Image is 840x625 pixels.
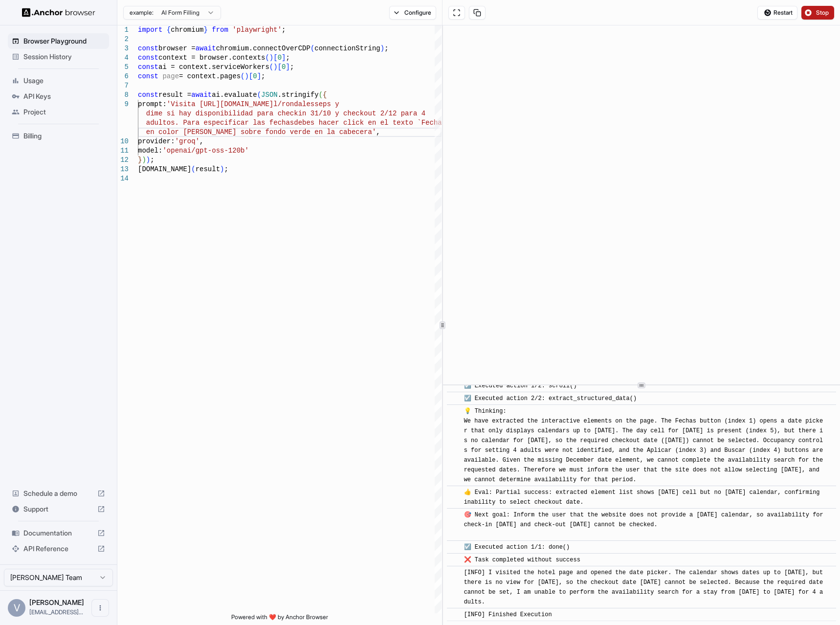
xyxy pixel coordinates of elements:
[265,54,269,62] span: (
[162,72,179,80] span: page
[8,33,109,49] div: Browser Playground
[8,541,109,557] div: API Reference
[231,613,328,625] span: Powered with ❤️ by Anchor Browser
[244,72,248,80] span: )
[22,8,95,17] img: Anchor Logo
[117,174,129,183] div: 14
[220,165,224,173] span: )
[138,165,191,173] span: [DOMAIN_NAME]
[117,25,129,35] div: 1
[138,147,162,155] span: model:
[138,54,158,62] span: const
[196,45,216,52] span: await
[352,110,425,117] span: eckout 2/12 para 4
[196,165,220,173] span: result
[23,36,105,46] span: Browser Playground
[191,91,212,99] span: await
[448,6,465,20] button: Open in full screen
[282,54,286,62] span: ]
[162,147,248,155] span: 'openai/gpt-oss-120b'
[146,156,150,164] span: )
[232,26,282,34] span: 'playwright'
[452,610,457,620] span: ​
[452,568,457,578] span: ​
[8,525,109,541] div: Documentation
[286,54,289,62] span: ;
[117,137,129,146] div: 10
[117,156,129,165] div: 12
[224,165,228,173] span: ;
[278,63,282,71] span: [
[216,45,310,52] span: chromium.connectOverCDP
[212,26,228,34] span: from
[175,137,199,145] span: 'groq'
[179,72,241,80] span: = context.pages
[117,63,129,72] div: 5
[282,63,286,71] span: 0
[8,73,109,89] div: Usage
[23,489,93,498] span: Schedule a demo
[253,72,257,80] span: 0
[23,528,93,538] span: Documentation
[203,26,207,34] span: }
[464,408,827,483] span: 💡 Thinking: We have extracted the interactive elements on the page. The Fechas button (index 1) o...
[464,544,570,551] span: ☑️ Executed action 1/1: done()
[452,406,457,416] span: ​
[29,608,83,616] span: v.closas@gmail.com
[146,128,376,136] span: en color [PERSON_NAME] sobre fondo verde en la cabecera'
[323,91,327,99] span: {
[8,49,109,65] div: Session History
[130,9,154,17] span: example:
[146,119,352,127] span: adultos. Para especificar las fechasdebes hacer cl
[278,54,282,62] span: 0
[241,72,244,80] span: (
[452,381,457,391] span: ​
[8,104,109,120] div: Project
[452,488,457,497] span: ​
[138,72,158,80] span: const
[138,137,175,145] span: provider:
[278,91,319,99] span: .stringify
[389,6,437,20] button: Configure
[452,394,457,403] span: ​
[8,486,109,501] div: Schedule a demo
[249,72,253,80] span: [
[8,501,109,517] div: Support
[257,91,261,99] span: (
[269,54,273,62] span: )
[774,9,793,17] span: Restart
[464,382,577,389] span: ☑️ Executed action 1/2: scroll()
[464,489,823,506] span: 👍 Eval: Partial success: extracted element list shows [DATE] cell but no [DATE] calendar, confirm...
[452,555,457,565] span: ​
[8,599,25,617] div: V
[117,72,129,81] div: 6
[23,131,105,141] span: Billing
[464,557,580,563] span: ❌ Task completed without success
[29,598,84,606] span: Víctor
[273,63,277,71] span: )
[269,63,273,71] span: (
[23,52,105,62] span: Session History
[261,91,278,99] span: JSON
[117,35,129,44] div: 2
[273,54,277,62] span: [
[199,137,203,145] span: ,
[310,45,314,52] span: (
[801,6,834,20] button: Stop
[212,91,257,99] span: ai.evaluate
[138,100,167,108] span: prompt:
[376,128,380,136] span: ,
[464,611,552,618] span: [INFO] Finished Execution
[314,45,380,52] span: connectionString
[380,45,384,52] span: )
[816,9,830,17] span: Stop
[464,395,637,402] span: ☑️ Executed action 2/2: extract_structured_data()
[138,156,142,164] span: }
[23,91,105,101] span: API Keys
[158,91,191,99] span: result =
[117,44,129,53] div: 3
[138,91,158,99] span: const
[117,165,129,174] div: 13
[158,63,269,71] span: ai = context.serviceWorkers
[384,45,388,52] span: ;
